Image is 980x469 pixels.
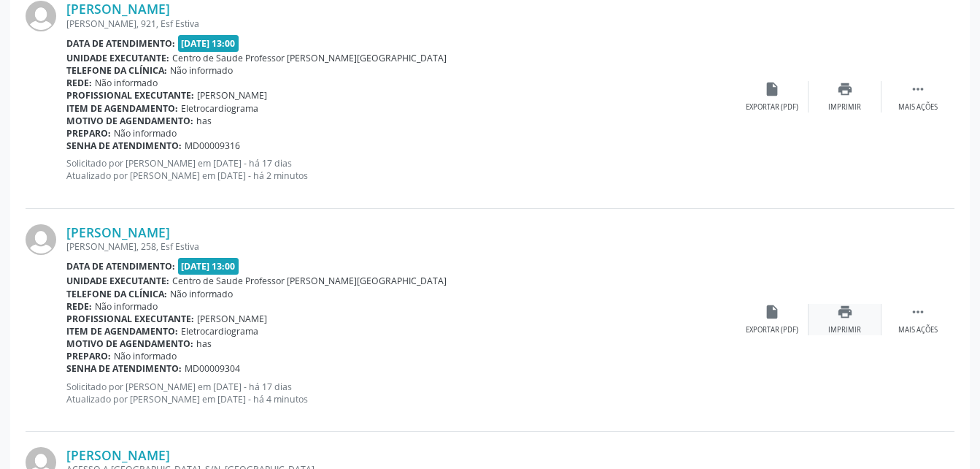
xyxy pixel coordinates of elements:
[66,350,111,362] b: Preparo:
[66,381,736,405] p: Solicitado por [PERSON_NAME] em [DATE] - há 17 dias Atualizado por [PERSON_NAME] em [DATE] - há 4...
[66,362,182,375] b: Senha de atendimento:
[764,304,780,320] i: insert_drive_file
[178,258,239,275] span: [DATE] 13:00
[746,102,798,113] div: Exportar (PDF)
[185,362,240,375] span: MD00009304
[828,325,861,335] div: Imprimir
[66,140,182,152] b: Senha de atendimento:
[66,288,167,300] b: Telefone da clínica:
[66,447,170,463] a: [PERSON_NAME]
[66,325,178,338] b: Item de agendamento:
[26,224,56,255] img: img
[746,325,798,335] div: Exportar (PDF)
[910,81,926,97] i: 
[66,300,92,313] b: Rede:
[66,240,736,253] div: [PERSON_NAME], 258, Esf Estiva
[114,127,177,140] span: Não informado
[898,325,938,335] div: Mais ações
[66,52,169,64] b: Unidade executante:
[170,64,233,77] span: Não informado
[66,157,736,182] p: Solicitado por [PERSON_NAME] em [DATE] - há 17 dias Atualizado por [PERSON_NAME] em [DATE] - há 2...
[114,350,177,362] span: Não informado
[66,224,170,240] a: [PERSON_NAME]
[95,77,158,89] span: Não informado
[170,288,233,300] span: Não informado
[66,89,194,102] b: Profissional executante:
[66,18,736,30] div: [PERSON_NAME], 921, Esf Estiva
[66,1,170,17] a: [PERSON_NAME]
[178,35,239,52] span: [DATE] 13:00
[181,102,258,115] span: Eletrocardiograma
[837,304,853,320] i: print
[196,115,212,127] span: has
[66,260,175,272] b: Data de atendimento:
[95,300,158,313] span: Não informado
[196,338,212,350] span: has
[66,115,193,127] b: Motivo de agendamento:
[66,338,193,350] b: Motivo de agendamento:
[66,77,92,89] b: Rede:
[66,313,194,325] b: Profissional executante:
[828,102,861,113] div: Imprimir
[197,89,267,102] span: [PERSON_NAME]
[66,275,169,287] b: Unidade executante:
[172,275,447,287] span: Centro de Saude Professor [PERSON_NAME][GEOGRAPHIC_DATA]
[172,52,447,64] span: Centro de Saude Professor [PERSON_NAME][GEOGRAPHIC_DATA]
[898,102,938,113] div: Mais ações
[66,37,175,50] b: Data de atendimento:
[26,1,56,31] img: img
[197,313,267,325] span: [PERSON_NAME]
[181,325,258,338] span: Eletrocardiograma
[66,64,167,77] b: Telefone da clínica:
[837,81,853,97] i: print
[910,304,926,320] i: 
[764,81,780,97] i: insert_drive_file
[66,127,111,140] b: Preparo:
[66,102,178,115] b: Item de agendamento:
[185,140,240,152] span: MD00009316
